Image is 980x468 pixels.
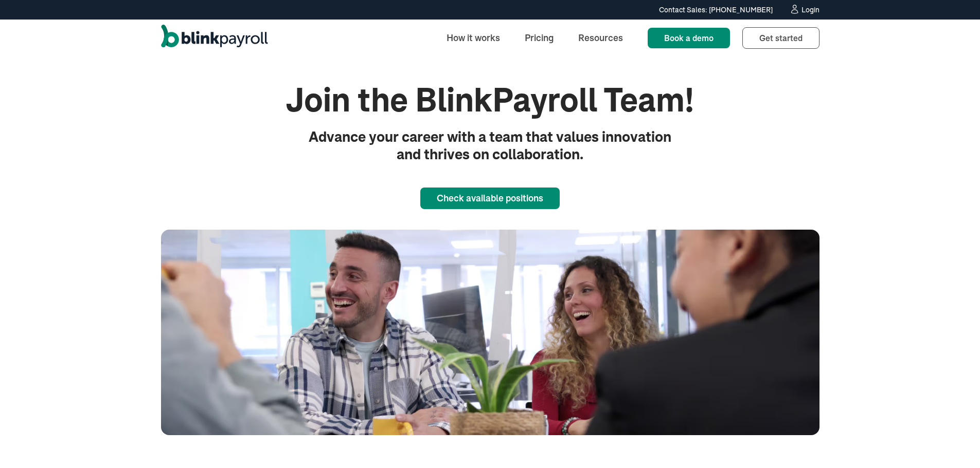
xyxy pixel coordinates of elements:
[438,27,508,49] a: How it works
[789,4,819,15] a: Login
[759,33,803,43] span: Get started
[570,27,631,49] a: Resources
[516,27,562,49] a: Pricing
[648,28,730,48] a: Book a demo
[420,188,560,209] a: Check available positions
[659,5,773,15] div: Contact Sales: [PHONE_NUMBER]
[161,25,268,51] a: home
[664,33,714,43] span: Book a demo
[293,128,688,163] p: Advance your career with a team that values innovation and thrives on collaboration.
[742,27,819,49] a: Get started
[260,81,721,121] h1: Join the BlinkPayroll Team!
[801,6,819,13] div: Login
